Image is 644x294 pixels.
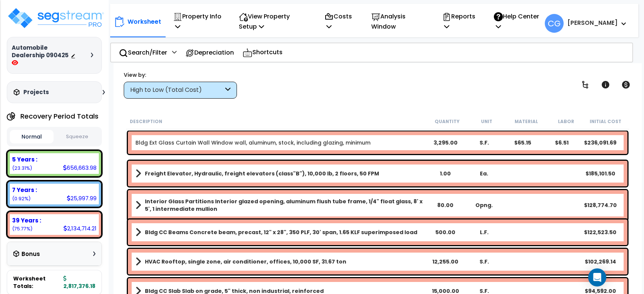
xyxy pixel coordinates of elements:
small: Material [515,119,538,125]
p: View Property Setup [239,11,308,32]
div: View by: [124,71,237,79]
p: Reports [442,11,478,32]
div: $6.51 [542,139,581,146]
div: 80.00 [426,201,465,209]
small: Labor [558,119,574,125]
b: [PERSON_NAME] [567,19,618,27]
h3: Projects [23,88,49,96]
button: Squeeze [55,130,99,143]
small: 0.9227731172200087% [12,195,31,202]
a: Assembly Title [135,198,426,213]
div: $65.15 [504,139,543,146]
p: Worksheet [128,17,161,27]
b: 5 Years : [12,155,37,163]
div: Shortcuts [238,43,287,62]
button: Normal [10,130,54,143]
div: 1.00 [426,170,465,177]
div: 656,663.98 [63,164,97,172]
a: Assembly Title [135,168,426,179]
h3: Automobile Dealership 090425 [12,44,71,67]
div: High to Low (Total Cost) [130,86,223,94]
a: Individual Item [135,139,370,146]
div: 25,997.99 [67,194,97,202]
b: 7 Years : [12,186,37,194]
div: Opng. [465,201,504,209]
p: Analysis Window [371,11,426,32]
p: Costs [324,11,355,32]
p: Depreciation [185,47,234,58]
div: $102,269.14 [581,258,620,265]
small: Description [130,119,162,125]
div: $128,774.70 [581,201,620,209]
b: Bldg CC Beams Concrete beam, precast, 12" x 28", 350 PLF, 30' span, 1.65 KLF superimposed load [145,228,417,236]
div: Open Intercom Messenger [588,268,606,286]
p: Search/Filter [119,47,167,58]
b: Freight Elevator, Hydraulic, freight elevators (class"B"), 10,000 lb, 2 floors, 50 FPM [145,170,379,177]
a: Assembly Title [135,256,426,267]
div: S.F. [465,258,504,265]
div: 500.00 [426,228,465,236]
div: $236,091.69 [581,139,620,146]
div: Depreciation [181,44,238,61]
div: Ea. [465,170,504,177]
p: Help Center [494,11,541,32]
p: Property Info [173,11,223,32]
div: S.F. [465,139,504,146]
b: Interior Glass Partitions Interior glazed opening, aluminum flush tube frame, 1/4" float glass, 8... [145,198,426,213]
div: 2,134,714.21 [63,224,97,232]
a: Assembly Title [135,227,426,238]
small: 23.307642928960945% [12,165,32,171]
span: CG [545,14,564,33]
small: 75.76958395381905% [12,225,32,232]
div: $185,101.50 [581,170,620,177]
img: logo_pro_r.png [7,7,105,29]
small: Quantity [435,119,460,125]
b: HVAC Rooftop, single zone, air conditioner, offices, 10,000 SF, 31.67 ton [145,258,346,265]
p: Shortcuts [243,47,283,58]
b: 39 Years : [12,216,41,224]
span: Worksheet Totals: [13,275,60,290]
div: 3,295.00 [426,139,465,146]
h4: Recovery Period Totals [20,113,98,120]
b: 2,817,376.18 [63,275,95,290]
small: Unit [481,119,492,125]
div: 12,255.00 [426,258,465,265]
div: $122,523.50 [581,228,620,236]
div: L.F. [465,228,504,236]
small: Initial Cost [590,119,621,125]
h3: Bonus [22,251,40,257]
